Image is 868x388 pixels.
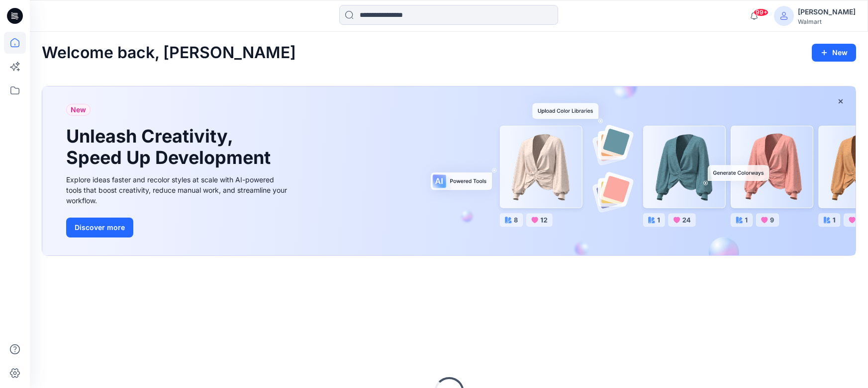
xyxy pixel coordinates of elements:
span: 99+ [754,8,769,16]
h2: Welcome back, [PERSON_NAME] [42,44,296,62]
button: Discover more [66,218,133,237]
span: New [71,104,86,116]
button: New [812,44,856,62]
h1: Unleash Creativity, Speed Up Development [66,126,275,168]
div: Walmart [798,18,856,25]
div: Explore ideas faster and recolor styles at scale with AI-powered tools that boost creativity, red... [66,174,290,206]
svg: avatar [780,12,788,20]
a: Discover more [66,218,290,237]
div: [PERSON_NAME] [798,6,856,18]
